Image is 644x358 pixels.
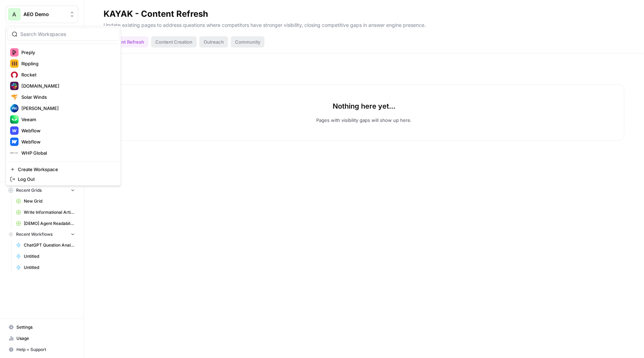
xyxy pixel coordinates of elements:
div: Content Creation [151,36,197,48]
span: Untitled [24,264,75,271]
span: Solar Winds [21,94,114,101]
span: ChatGPT Question Analysis [24,242,75,248]
span: [DOMAIN_NAME] [21,82,114,89]
a: Untitled [13,251,78,262]
button: Recent Grids [6,185,78,196]
span: [DEMO] Agent Readability [24,220,75,227]
img: Rippling Logo [10,59,19,68]
img: Webflow Logo [10,138,19,146]
span: Recent Grids [16,187,42,193]
a: [DEMO] Agent Readability [13,218,78,229]
div: KAYAK - Content Refresh [104,8,208,20]
span: Veeam [21,116,114,123]
img: Solar Winds Logo [10,93,19,101]
p: Pages with visibility gaps will show up here. [316,117,412,124]
span: [PERSON_NAME] [21,105,114,112]
span: Rocket [21,71,114,78]
img: Rocket Logo [10,71,19,79]
p: Nothing here yet... [333,101,395,111]
span: Preply [21,49,114,56]
span: WHP Global [21,149,114,156]
input: Search Workspaces [20,31,115,38]
p: Update existing pages to address questions where competitors have stronger visibility, closing co... [104,20,624,29]
span: AEO Demo [23,11,66,18]
img: Preply Logo [10,48,19,57]
a: ChatGPT Question Analysis [13,240,78,251]
img: slack.com Logo [10,82,19,90]
img: WHP Global Logo [10,149,19,157]
div: Content Refresh [104,36,148,48]
button: Workspace: AEO Demo [6,6,78,23]
span: Settings [16,324,75,330]
span: Webflow [21,127,114,134]
div: Community [231,36,264,48]
button: Recent Workflows [6,229,78,240]
span: Untitled [24,253,75,260]
span: A [13,10,16,19]
img: Veeam Logo [10,115,19,124]
div: Workspace: AEO Demo [6,26,121,186]
span: Log Out [18,176,114,183]
a: Untitled [13,262,78,273]
span: Write Informational Article [24,209,75,215]
a: New Grid [13,196,78,207]
span: Usage [16,335,75,342]
span: Webflow [21,138,114,145]
span: Create Workspace [18,166,114,173]
div: Outreach [199,36,228,48]
img: Webflow Logo [10,126,19,135]
a: Log Out [7,174,119,184]
span: Help + Support [16,346,75,353]
a: Create Workspace [7,165,119,174]
button: Help + Support [6,344,78,355]
a: Write Informational Article [13,207,78,218]
span: Rippling [21,60,114,67]
span: Recent Workflows [16,231,52,238]
a: Usage [6,333,78,344]
img: Sterling Cooper Logo [10,104,19,112]
a: Settings [6,322,78,333]
span: New Grid [24,198,75,204]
